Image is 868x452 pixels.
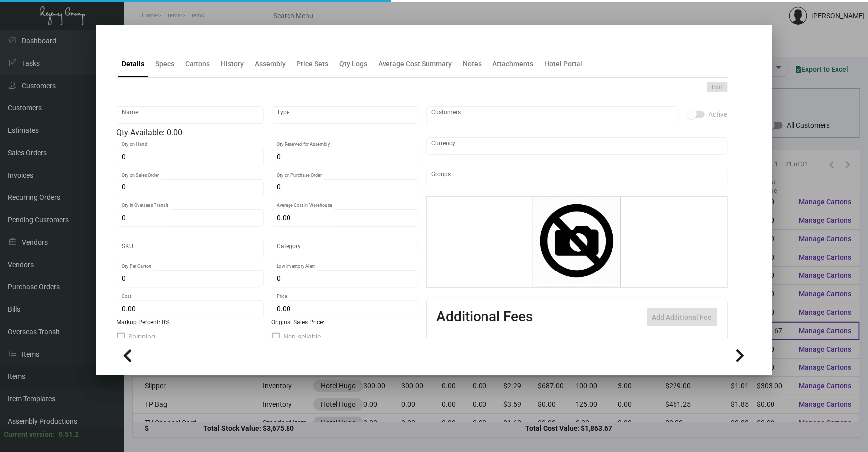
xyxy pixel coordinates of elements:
[545,59,583,69] div: Hotel Portal
[463,59,482,69] div: Notes
[255,59,286,69] div: Assembly
[117,127,418,139] div: Qty Available: 0.00
[297,59,329,69] div: Price Sets
[129,331,156,343] span: Shipping
[122,59,145,69] div: Details
[709,108,728,120] span: Active
[652,313,712,321] span: Add Additional Fee
[707,82,728,92] button: Edit
[59,429,79,440] div: 0.51.2
[284,331,321,343] span: Non-sellable
[221,59,244,69] div: History
[431,111,674,119] input: Add new..
[493,59,534,69] div: Attachments
[340,59,368,69] div: Qty Logs
[437,308,533,326] h2: Additional Fees
[647,308,717,326] button: Add Additional Fee
[186,59,210,69] div: Cartons
[379,59,452,69] div: Average Cost Summary
[431,173,722,181] input: Add new..
[156,59,175,69] div: Specs
[4,429,55,440] div: Current version:
[712,83,723,91] span: Edit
